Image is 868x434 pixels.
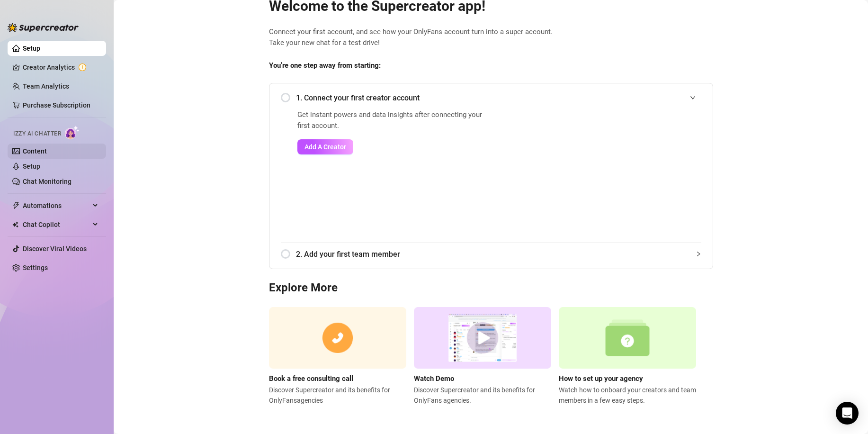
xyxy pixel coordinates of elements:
span: thunderbolt [12,202,20,209]
a: Creator Analytics exclamation-circle [23,60,98,75]
span: 1. Connect your first creator account [296,92,701,104]
iframe: Add Creators [512,109,701,231]
span: Connect your first account, and see how your OnlyFans account turn into a super account. Take you... [269,27,713,49]
span: Discover Supercreator and its benefits for OnlyFans agencies. [414,385,551,406]
a: Watch DemoDiscover Supercreator and its benefits for OnlyFans agencies. [414,307,551,406]
img: consulting call [269,307,406,369]
img: AI Chatter [65,126,80,139]
a: How to set up your agencyWatch how to onboard your creators and team members in a few easy steps. [559,307,696,406]
strong: How to set up your agency [559,374,643,383]
a: Settings [23,264,48,271]
img: setup agency guide [559,307,696,369]
img: logo-BBDzfeDw.svg [8,23,79,32]
strong: You’re one step away from starting: [269,61,381,70]
a: Discover Viral Videos [23,245,87,253]
strong: Book a free consulting call [269,374,353,383]
a: Content [23,147,47,155]
img: supercreator demo [414,307,551,369]
span: Chat Copilot [23,217,90,232]
span: Get instant powers and data insights after connecting your first account. [297,109,488,132]
span: collapsed [696,251,701,257]
img: Chat Copilot [12,221,18,228]
button: Add A Creator [297,139,353,154]
span: Automations [23,198,90,213]
span: Watch how to onboard your creators and team members in a few easy steps. [559,385,696,406]
span: expanded [690,95,696,100]
span: Izzy AI Chatter [13,129,61,138]
span: 2. Add your first team member [296,248,701,260]
h3: Explore More [269,280,713,296]
a: Chat Monitoring [23,178,72,185]
a: Setup [23,45,40,52]
a: Book a free consulting callDiscover Supercreator and its benefits for OnlyFansagencies [269,307,406,406]
a: Add A Creator [297,139,488,154]
span: Add A Creator [304,143,346,151]
a: Team Analytics [23,82,69,90]
strong: Watch Demo [414,374,454,383]
div: 2. Add your first team member [281,243,701,266]
a: Purchase Subscription [23,98,98,113]
a: Setup [23,163,40,170]
span: Discover Supercreator and its benefits for OnlyFans agencies [269,385,406,406]
div: 1. Connect your first creator account [281,86,701,109]
div: Open Intercom Messenger [836,402,859,425]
